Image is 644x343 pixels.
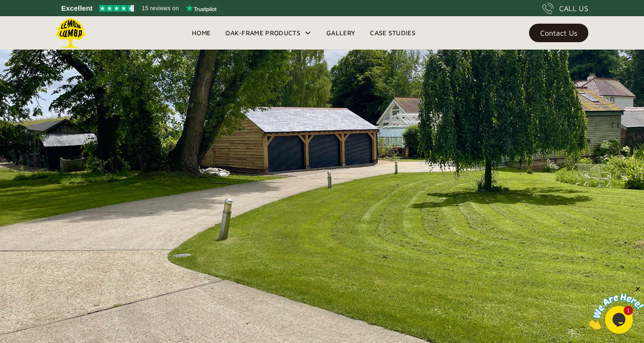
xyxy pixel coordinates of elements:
span: Excellent [61,3,93,14]
a: See Lemon Lumba reviews on Trustpilot [56,2,223,15]
a: Contact Us [529,24,588,42]
div: Contact Us [540,30,577,36]
a: Case Studies [363,26,423,40]
div: CALL US [559,3,588,14]
a: Home [185,26,218,40]
img: Trustpilot 4.5 stars [99,5,134,12]
img: Trustpilot logo [186,5,217,12]
span: 15 reviews on [142,3,179,14]
iframe: chat widget [587,285,644,329]
div: Oak-Frame Products [218,16,319,50]
a: Gallery [319,26,363,40]
div: Oak-Frame Products [225,27,300,38]
a: CALL US [542,3,588,14]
